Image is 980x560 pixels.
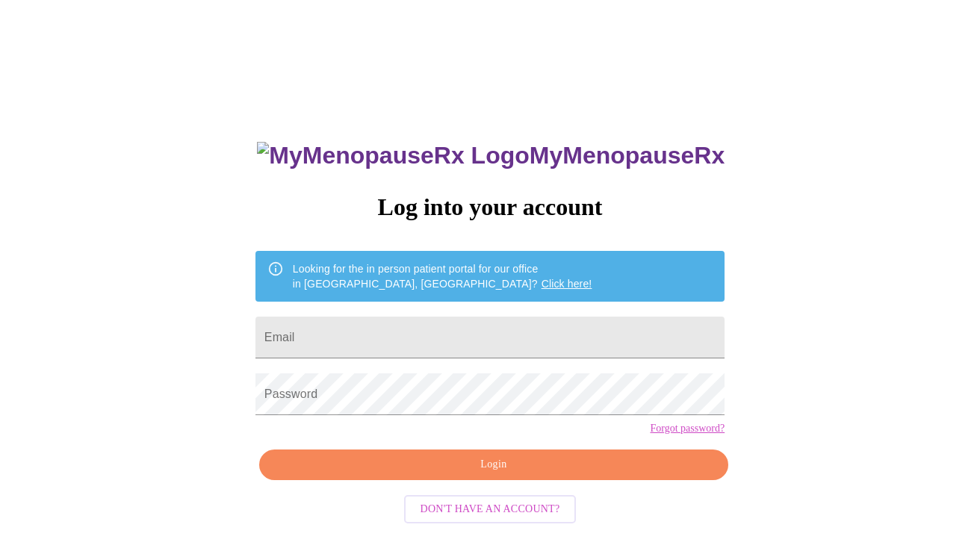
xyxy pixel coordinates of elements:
span: Login [276,455,711,474]
a: Forgot password? [650,423,725,435]
span: Don't have an account? [421,500,560,519]
h3: MyMenopauseRx [257,142,725,169]
img: MyMenopauseRx Logo [257,142,529,169]
div: Looking for the in person patient portal for our office in [GEOGRAPHIC_DATA], [GEOGRAPHIC_DATA]? [293,255,592,297]
button: Don't have an account? [404,495,577,524]
a: Click here! [542,278,592,290]
h3: Log into your account [255,193,725,221]
button: Login [259,449,728,480]
a: Don't have an account? [400,501,580,514]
